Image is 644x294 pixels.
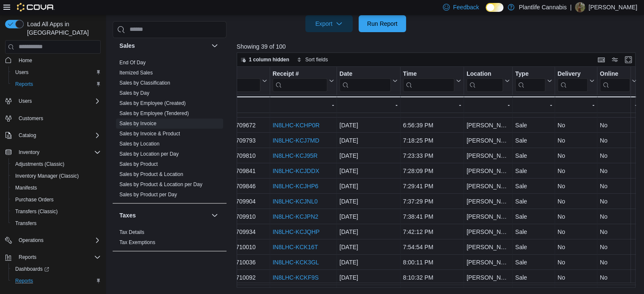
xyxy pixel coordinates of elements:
[15,278,33,284] span: Reports
[119,131,180,137] a: Sales by Invoice & Product
[453,3,479,11] span: Feedback
[113,58,227,203] div: Sales
[272,100,334,110] div: -
[19,57,32,64] span: Home
[119,60,146,66] a: End Of Day
[237,42,640,51] p: Showing 39 of 100
[8,263,104,275] a: Dashboards
[119,151,179,157] span: Sales by Location per Day
[15,173,79,179] span: Inventory Manager (Classic)
[119,161,158,167] a: Sales by Product
[15,184,37,191] span: Manifests
[15,220,36,227] span: Transfers
[12,79,36,89] a: Reports
[237,55,293,65] button: 1 column hidden
[558,100,594,110] div: -
[119,100,186,107] span: Sales by Employee (Created)
[15,161,64,168] span: Adjustments (Classic)
[486,3,503,12] input: Dark Mode
[15,113,101,124] span: Customers
[12,183,101,193] span: Manifests
[119,239,155,246] span: Tax Exemptions
[19,254,36,261] span: Reports
[2,129,104,141] button: Catalog
[589,2,637,12] p: [PERSON_NAME]
[8,182,104,194] button: Manifests
[15,252,101,262] span: Reports
[119,121,156,126] a: Sales by Invoice
[15,147,43,157] button: Inventory
[119,69,153,76] span: Itemized Sales
[119,151,179,157] a: Sales by Location per Day
[12,171,101,181] span: Inventory Manager (Classic)
[8,217,104,229] button: Transfers
[12,264,101,274] span: Dashboards
[19,98,32,104] span: Users
[19,149,39,156] span: Inventory
[15,69,28,76] span: Users
[293,55,331,65] button: Sort fields
[519,2,567,12] p: Plantlife Cannabis
[15,147,101,157] span: Inventory
[8,158,104,170] button: Adjustments (Classic)
[207,100,267,110] div: Totals
[15,266,49,272] span: Dashboards
[12,67,32,77] a: Users
[119,90,149,96] a: Sales by Day
[610,55,620,65] button: Display options
[310,15,348,32] span: Export
[305,15,353,32] button: Export
[119,229,144,236] span: Tax Details
[15,235,101,245] span: Operations
[12,276,36,286] a: Reports
[8,206,104,217] button: Transfers (Classic)
[15,208,58,215] span: Transfers (Classic)
[119,110,189,116] a: Sales by Employee (Tendered)
[2,112,104,124] button: Customers
[367,19,398,28] span: Run Report
[19,132,36,139] span: Catalog
[15,130,39,140] button: Catalog
[119,100,186,106] a: Sales by Employee (Created)
[12,218,101,228] span: Transfers
[119,181,202,187] a: Sales by Product & Location per Day
[12,159,68,169] a: Adjustments (Classic)
[570,2,572,12] p: |
[119,191,177,198] span: Sales by Product per Day
[575,2,585,12] div: Kearan Fenton
[8,194,104,206] button: Purchase Orders
[2,251,104,263] button: Reports
[12,195,57,205] a: Purchase Orders
[12,276,101,286] span: Reports
[210,210,220,220] button: Taxes
[15,55,36,66] a: Home
[15,235,47,245] button: Operations
[2,146,104,158] button: Inventory
[467,100,510,110] div: -
[305,56,328,63] span: Sort fields
[119,229,144,235] a: Tax Details
[15,113,47,124] a: Customers
[119,130,180,137] span: Sales by Invoice & Product
[15,81,33,88] span: Reports
[15,55,101,66] span: Home
[119,90,149,96] span: Sales by Day
[12,264,53,274] a: Dashboards
[119,171,183,177] a: Sales by Product & Location
[119,171,183,178] span: Sales by Product & Location
[24,20,101,37] span: Load All Apps in [GEOGRAPHIC_DATA]
[12,171,82,181] a: Inventory Manager (Classic)
[119,41,208,50] button: Sales
[600,100,637,110] div: -
[113,227,227,251] div: Taxes
[12,206,101,217] span: Transfers (Classic)
[12,67,101,77] span: Users
[119,211,208,220] button: Taxes
[15,96,35,106] button: Users
[8,275,104,287] button: Reports
[119,161,158,168] span: Sales by Product
[12,218,40,228] a: Transfers
[2,95,104,107] button: Users
[119,41,135,50] h3: Sales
